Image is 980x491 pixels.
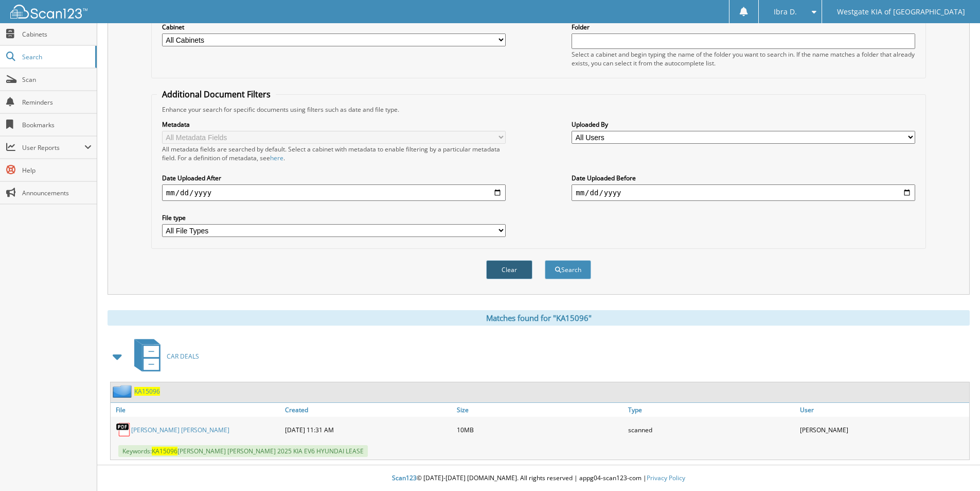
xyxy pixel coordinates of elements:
[282,403,454,417] a: Created
[572,23,915,31] label: Folder
[162,184,506,201] input: start
[572,120,915,129] label: Uploaded By
[774,9,797,15] span: Ibra D.
[22,30,92,39] span: Cabinets
[22,121,92,129] span: Bookmarks
[486,260,532,279] button: Clear
[797,403,969,417] a: User
[454,403,626,417] a: Size
[113,385,134,398] img: folder2.png
[162,145,506,162] div: All metadata fields are searched by default. Select a cabinet with metadata to enable filtering b...
[10,5,87,19] img: scan123-logo-white.svg
[22,98,92,107] span: Reminders
[167,352,199,361] span: CAR DEALS
[797,419,969,440] div: [PERSON_NAME]
[392,473,417,482] span: Scan123
[837,9,965,15] span: Westgate KIA of [GEOGRAPHIC_DATA]
[162,120,506,129] label: Metadata
[131,426,229,434] a: [PERSON_NAME] [PERSON_NAME]
[108,310,970,326] div: Matches found for "KA15096"
[572,184,915,201] input: end
[454,419,626,440] div: 10MB
[282,419,454,440] div: [DATE] 11:31 AM
[626,419,797,440] div: scanned
[270,154,283,162] a: here
[162,23,506,31] label: Cabinet
[572,174,915,182] label: Date Uploaded Before
[111,403,282,417] a: File
[152,447,177,455] span: KA15096
[157,89,276,100] legend: Additional Document Filters
[929,442,980,491] iframe: Chat Widget
[162,213,506,222] label: File type
[128,336,199,377] a: CAR DEALS
[22,189,92,197] span: Announcements
[116,422,131,437] img: PDF.png
[626,403,797,417] a: Type
[134,387,160,396] a: KA15096
[22,75,92,84] span: Scan
[22,143,84,152] span: User Reports
[157,105,920,114] div: Enhance your search for specific documents using filters such as date and file type.
[572,50,915,67] div: Select a cabinet and begin typing the name of the folder you want to search in. If the name match...
[22,166,92,175] span: Help
[162,174,506,182] label: Date Uploaded After
[97,466,980,491] div: © [DATE]-[DATE] [DOMAIN_NAME]. All rights reserved | appg04-scan123-com |
[545,260,591,279] button: Search
[118,445,368,457] span: Keywords: [PERSON_NAME] [PERSON_NAME] 2025 KIA EV6 HYUNDAI LEASE
[22,53,90,61] span: Search
[647,473,685,482] a: Privacy Policy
